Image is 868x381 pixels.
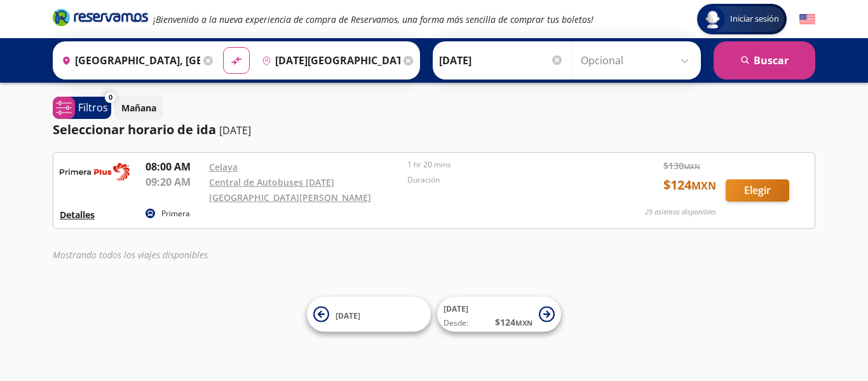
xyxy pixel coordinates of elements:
button: English [799,11,815,27]
i: Brand Logo [53,8,148,27]
span: [DATE] [336,310,360,321]
input: Elegir Fecha [439,45,564,76]
small: MXN [515,318,532,328]
button: Detalles [60,208,95,221]
em: ¡Bienvenido a la nueva experiencia de compra de Reservamos, una forma más sencilla de comprar tus... [153,13,593,25]
small: MXN [684,162,700,171]
a: Central de Autobuses [DATE][GEOGRAPHIC_DATA][PERSON_NAME] [209,176,371,204]
span: Iniciar sesión [725,13,784,25]
button: [DATE]Desde:$124MXN [437,297,561,332]
a: Celaya [209,161,238,173]
button: Buscar [714,41,815,80]
p: 08:00 AM [146,159,203,174]
img: RESERVAMOS [60,159,130,184]
a: Brand Logo [53,8,148,31]
span: $ 124 [495,315,532,329]
span: 0 [109,92,112,103]
button: [DATE] [307,297,431,332]
p: [DATE] [219,123,251,138]
input: Opcional [581,45,695,76]
p: Mañana [121,101,156,114]
p: Filtros [78,100,108,115]
p: Duración [407,174,599,186]
small: MXN [691,179,716,193]
em: Mostrando todos los viajes disponibles [53,249,208,261]
p: 25 asientos disponibles [645,207,716,218]
span: $ 130 [663,159,700,172]
button: Elegir [726,179,789,202]
span: Desde: [444,317,468,329]
button: Mañana [114,95,163,120]
p: Seleccionar horario de ida [53,120,216,139]
button: 0Filtros [53,97,111,119]
p: 09:20 AM [146,174,203,190]
p: Primera [161,208,190,219]
input: Buscar Destino [257,45,400,76]
input: Buscar Origen [57,45,200,76]
p: 1 hr 20 mins [407,159,599,170]
span: [DATE] [444,303,468,314]
span: $ 124 [663,176,716,195]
